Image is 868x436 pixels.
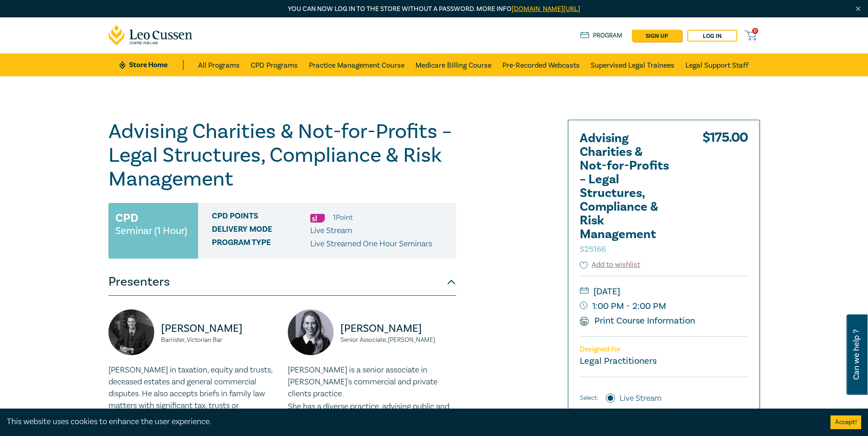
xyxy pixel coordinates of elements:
[591,53,674,76] a: Supervised Legal Trainees
[687,30,737,42] a: Log in
[288,309,334,355] img: https://s3.ap-southeast-2.amazonaws.com/leo-cussen-store-production-content/Contacts/Jessica%20Wi...
[198,53,240,76] a: All Programs
[632,30,682,42] a: sign up
[333,212,353,223] li: 1 Point
[830,415,861,429] button: Accept cookies
[310,214,325,223] img: Substantive Law
[7,416,817,428] div: This website uses cookies to enhance the user experience.
[119,60,183,70] a: Store Home
[115,210,138,226] h3: CPD
[310,238,432,250] p: Live Streamed One Hour Seminars
[702,132,748,260] div: $ 175.00
[685,53,749,76] a: Legal Support Staff
[415,53,491,76] a: Medicare Billing Course
[108,364,277,424] p: [PERSON_NAME] in taxation, equity and trusts, deceased estates and general commercial disputes. H...
[108,309,154,355] img: https://s3.ap-southeast-2.amazonaws.com/leo-cussen-store-production-content/Contacts/Andrew%20Spi...
[580,393,598,403] span: Select:
[580,299,748,314] small: 1:00 PM - 2:00 PM
[340,321,456,336] p: [PERSON_NAME]
[288,364,456,400] p: [PERSON_NAME] is a senior associate in [PERSON_NAME]'s commercial and private clients practice.
[288,401,456,425] p: She has a diverse practice, advising public and private corporations, high-net-worth
[580,260,641,270] button: Add to wishlist
[212,238,310,250] span: Program type
[310,225,352,236] span: Live Stream
[115,226,187,235] small: Seminar (1 Hour)
[580,355,657,367] small: Legal Practitioners
[580,315,695,327] a: Print Course Information
[251,53,298,76] a: CPD Programs
[854,5,862,13] img: Close
[580,31,623,41] a: Program
[340,337,456,343] small: Senior Associate, [PERSON_NAME]
[309,53,404,76] a: Practice Management Course
[580,132,680,255] h2: Advising Charities & Not-for-Profits – Legal Structures, Compliance & Risk Management
[620,393,662,404] label: Live Stream
[161,337,277,343] small: Barrister, Victorian Bar
[108,4,760,14] p: You can now log in to the store without a password. More info
[108,120,456,191] h1: Advising Charities & Not-for-Profits – Legal Structures, Compliance & Risk Management
[580,345,748,354] p: Designed for
[580,284,748,299] small: [DATE]
[161,321,277,336] p: [PERSON_NAME]
[212,212,310,223] span: CPD Points
[108,268,456,296] button: Presenters
[512,5,580,13] a: [DOMAIN_NAME][URL]
[852,320,861,389] span: Can we help ?
[752,28,758,34] span: 0
[502,53,580,76] a: Pre-Recorded Webcasts
[580,244,606,255] small: S25166
[212,225,310,237] span: Delivery Mode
